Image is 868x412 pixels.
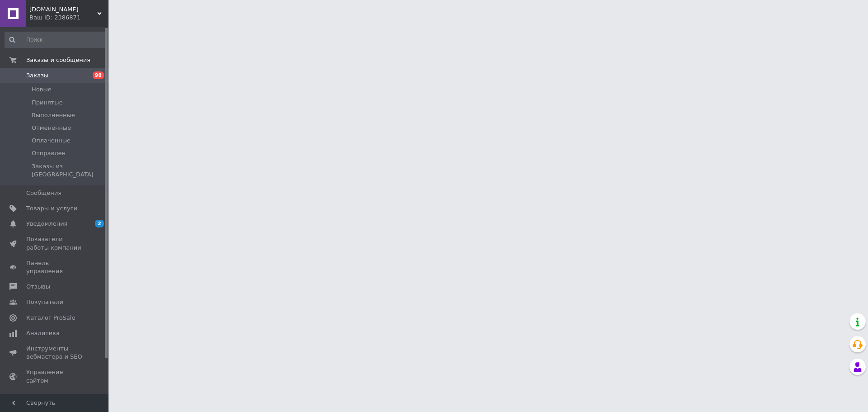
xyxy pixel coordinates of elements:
span: Заказы [26,71,48,80]
span: Товары и услуги [26,204,77,213]
span: Новые [32,85,52,94]
span: Покупатели [26,298,63,306]
span: Отзывы [26,283,50,291]
input: Поиск [5,32,107,48]
span: Аналитика [26,329,60,337]
span: Панель управления [26,259,84,275]
span: 2 [95,220,104,227]
span: Заказы и сообщения [26,56,90,64]
span: Отмененные [32,124,71,132]
span: Каталог ProSale [26,314,75,322]
span: Заказы из [GEOGRAPHIC_DATA] [32,162,106,179]
span: Уведомления [26,220,67,228]
span: Выполненные [32,111,75,119]
span: Управление сайтом [26,368,84,384]
span: Инструменты вебмастера и SEO [26,345,84,361]
span: Оплаченные [32,137,71,145]
span: Показатели работы компании [26,235,84,251]
span: Отправлен [32,149,66,157]
span: Принятые [32,99,63,107]
span: Сообщения [26,189,61,197]
div: Ваш ID: 2386871 [29,14,108,22]
span: 98 [93,71,104,79]
span: Кошелек компании [26,392,84,408]
span: MEPPS.COM.UA [29,5,97,14]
